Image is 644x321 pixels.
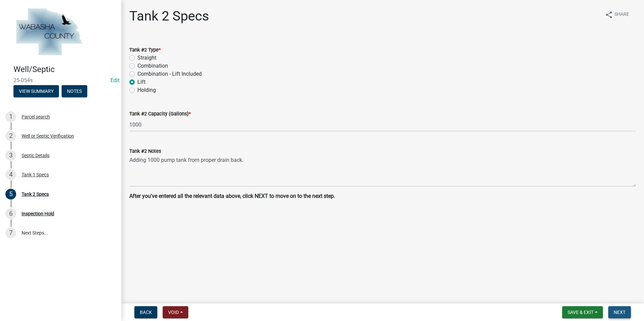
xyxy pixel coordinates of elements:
[5,189,16,200] div: 5
[110,77,120,83] a: Edit
[140,310,152,315] span: Back
[137,86,156,94] label: Holding
[5,111,16,122] div: 1
[129,149,161,154] label: Tank #2 Notes
[137,54,156,62] label: Straight
[600,8,635,21] button: shareShare
[13,65,116,74] h4: Well/Septic
[5,150,16,161] div: 3
[5,227,16,238] div: 7
[62,89,87,94] wm-modal-confirm: Notes
[22,153,50,158] div: Septic Details
[134,306,157,318] button: Back
[13,89,59,94] wm-modal-confirm: Summary
[13,7,85,58] img: Wabasha County, Minnesota
[168,310,179,315] span: Void
[137,62,168,70] label: Combination
[137,70,202,78] label: Combination - Lift Included
[129,193,335,199] strong: After you've entered all the relevant data above, click NEXT to move on to the next step.
[22,211,54,216] div: Inspection Hold
[562,306,603,318] button: Save & Exit
[129,48,161,52] label: Tank #2 Type
[137,78,146,86] label: Lift
[62,85,87,97] button: Notes
[608,306,631,318] button: Next
[13,85,59,97] button: View Summary
[568,310,593,315] span: Save & Exit
[110,77,120,83] wm-modal-confirm: Edit Application Number
[22,172,49,177] div: Tank 1 Specs
[5,169,16,180] div: 4
[129,112,191,116] label: Tank #2 Capacity (Gallons)
[22,134,74,138] div: Well or Septic Verification
[614,11,629,19] span: Share
[614,310,625,315] span: Next
[163,306,188,318] button: Void
[13,77,108,83] span: 25-054s
[5,131,16,141] div: 2
[5,208,16,219] div: 6
[22,114,50,119] div: Parcel search
[129,8,209,24] h1: Tank 2 Specs
[22,192,49,197] div: Tank 2 Specs
[605,11,613,19] i: share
